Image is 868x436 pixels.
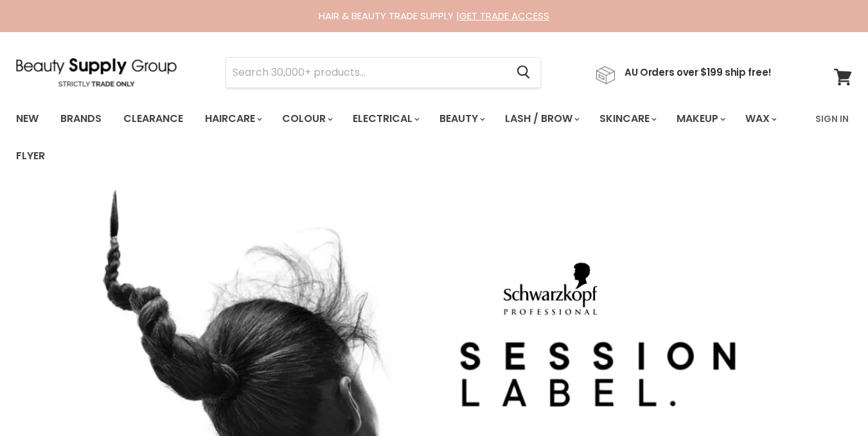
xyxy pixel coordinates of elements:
[226,57,541,88] form: Product
[430,105,493,132] a: Beauty
[51,105,111,132] a: Brands
[506,58,540,87] button: Search
[226,58,506,87] input: Search
[495,105,587,132] a: Lash / Brow
[808,105,856,132] a: Sign In
[736,105,784,132] a: Wax
[804,376,855,423] iframe: Gorgias live chat messenger
[343,105,427,132] a: Electrical
[6,143,55,170] a: Flyer
[459,9,549,22] a: GET TRADE ACCESS
[6,100,808,175] ul: Main menu
[667,105,733,132] a: Makeup
[590,105,664,132] a: Skincare
[195,105,270,132] a: Haircare
[272,105,341,132] a: Colour
[6,105,48,132] a: New
[114,105,193,132] a: Clearance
